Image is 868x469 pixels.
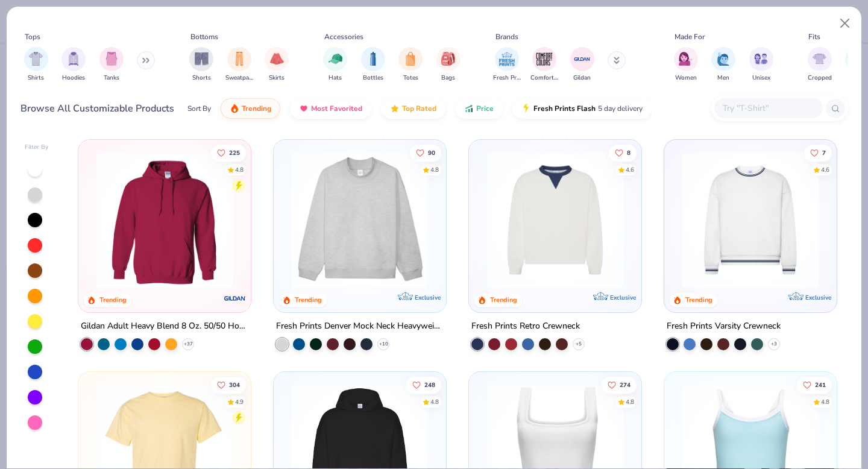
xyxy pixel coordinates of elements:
[361,47,385,83] button: filter button
[498,50,516,68] img: Fresh Prints Image
[29,52,43,66] img: Shirts Image
[398,47,423,83] div: filter for Totes
[808,47,832,83] button: filter button
[609,144,637,161] button: Like
[441,52,454,66] img: Bags Image
[530,47,558,83] button: filter button
[81,319,248,334] div: Gildan Adult Heavy Blend 8 Oz. 50/50 Hooded Sweatshirt
[626,397,634,406] div: 4.8
[223,286,247,310] img: Gildan logo
[99,47,124,83] button: filter button
[808,31,820,42] div: Fits
[269,74,285,83] span: Skirts
[436,47,461,83] button: filter button
[402,104,436,113] span: Top Rated
[424,382,435,388] span: 248
[512,98,652,119] button: Fresh Prints Flash5 day delivery
[493,74,521,83] span: Fresh Prints
[570,47,594,83] button: filter button
[626,165,634,174] div: 4.6
[276,319,444,334] div: Fresh Prints Denver Mock Neck Heavyweight Sweatshirt
[821,397,829,406] div: 4.8
[711,47,735,83] button: filter button
[430,165,439,174] div: 4.8
[398,47,423,83] button: filter button
[195,52,209,66] img: Shorts Image
[530,47,558,83] div: filter for Comfort Colors
[329,74,342,83] span: Hats
[406,376,441,393] button: Like
[804,144,832,161] button: Like
[749,47,773,83] div: filter for Unisex
[212,144,247,161] button: Like
[184,341,193,348] span: + 37
[722,101,814,115] input: Try "T-Shirt"
[24,47,48,83] div: filter for Shirts
[521,104,531,113] img: flash.gif
[363,74,383,83] span: Bottles
[471,319,580,334] div: Fresh Prints Retro Crewneck
[236,397,244,406] div: 4.9
[428,150,435,156] span: 90
[190,31,218,42] div: Bottoms
[329,52,342,66] img: Hats Image
[61,47,86,83] div: filter for Hoodies
[61,47,86,83] button: filter button
[530,74,558,83] span: Comfort Colors
[481,152,629,288] img: 3abb6cdb-110e-4e18-92a0-dbcd4e53f056
[813,52,826,66] img: Cropped Image
[379,341,388,348] span: + 10
[797,376,832,393] button: Like
[62,74,85,83] span: Hoodies
[815,382,826,388] span: 241
[679,52,693,66] img: Women Image
[242,104,271,113] span: Trending
[221,98,280,119] button: Trending
[805,294,831,301] span: Exclusive
[366,52,380,66] img: Bottles Image
[361,47,385,83] div: filter for Bottles
[225,74,253,83] span: Sweatpants
[455,98,503,119] button: Price
[24,47,48,83] button: filter button
[476,104,494,113] span: Price
[104,74,119,83] span: Tanks
[99,47,124,83] div: filter for Tanks
[290,98,371,119] button: Most Favorited
[570,47,594,83] div: filter for Gildan
[25,31,40,42] div: Tops
[717,52,730,66] img: Men Image
[403,74,418,83] span: Totes
[265,47,289,83] div: filter for Skirts
[598,102,643,116] span: 5 day delivery
[711,47,735,83] div: filter for Men
[410,144,441,161] button: Like
[299,104,309,113] img: most_fav.gif
[436,47,461,83] div: filter for Bags
[493,47,521,83] div: filter for Fresh Prints
[212,376,247,393] button: Like
[495,31,518,42] div: Brands
[610,294,636,301] span: Exclusive
[573,50,591,68] img: Gildan Image
[533,104,596,113] span: Fresh Prints Flash
[834,12,857,35] button: Close
[752,74,770,83] span: Unisex
[28,74,44,83] span: Shirts
[323,47,347,83] button: filter button
[602,376,637,393] button: Like
[434,152,582,288] img: a90f7c54-8796-4cb2-9d6e-4e9644cfe0fe
[236,165,244,174] div: 4.8
[430,397,439,406] div: 4.8
[286,152,434,288] img: f5d85501-0dbb-4ee4-b115-c08fa3845d83
[627,150,631,156] span: 8
[67,52,80,66] img: Hoodies Image
[808,74,832,83] span: Cropped
[311,104,362,113] span: Most Favorited
[265,47,289,83] button: filter button
[754,52,768,66] img: Unisex Image
[676,152,825,288] img: 4d4398e1-a86f-4e3e-85fd-b9623566810e
[821,165,829,174] div: 4.6
[674,47,698,83] button: filter button
[90,152,239,288] img: 01756b78-01f6-4cc6-8d8a-3c30c1a0c8ac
